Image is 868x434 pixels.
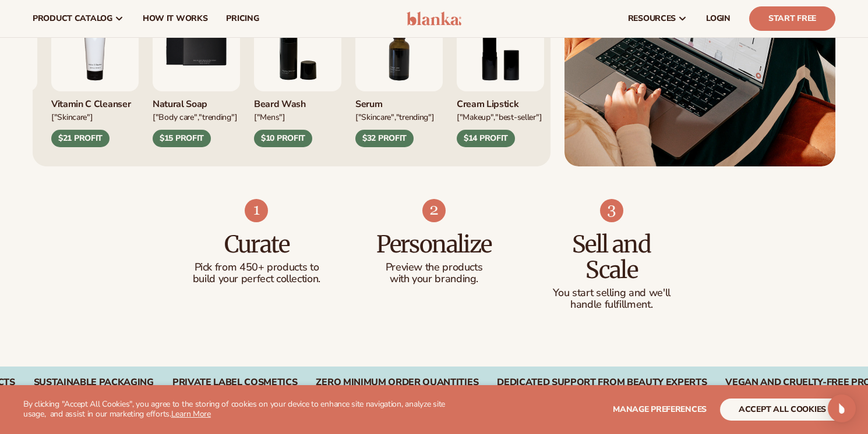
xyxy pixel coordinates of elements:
[355,91,443,111] div: Serum
[254,4,341,91] img: Foaming beard wash.
[51,111,139,123] div: ["Skincare"]
[457,111,544,123] div: ["MAKEUP","BEST-SELLER"]
[628,14,676,23] span: resources
[153,4,240,91] img: Nature bar of soap.
[497,377,707,388] div: DEDICATED SUPPORT FROM BEAUTY EXPERTS
[369,262,500,273] p: Preview the products
[720,399,845,421] button: accept all cookies
[51,4,139,147] div: 4 / 9
[143,14,208,23] span: How It Works
[153,91,240,111] div: Natural Soap
[153,111,240,123] div: ["BODY Care","TRENDING"]
[422,199,446,222] img: Shopify Image 8
[546,299,677,311] p: handle fulfillment.
[153,130,211,147] div: $15 PROFIT
[51,91,139,111] div: Vitamin C Cleanser
[457,130,515,147] div: $14 PROFIT
[51,4,139,91] img: Vitamin c cleanser.
[34,377,154,388] div: SUSTAINABLE PACKAGING
[355,111,443,123] div: ["SKINCARE","TRENDING"]
[749,6,835,31] a: Start Free
[51,130,110,147] div: $21 PROFIT
[369,232,500,257] h3: Personalize
[23,400,466,419] p: By clicking "Accept All Cookies", you agree to the storing of cookies on your device to enhance s...
[191,262,322,285] p: Pick from 450+ products to build your perfect collection.
[226,14,259,23] span: pricing
[407,12,462,26] img: logo
[369,273,500,285] p: with your branding.
[546,287,677,299] p: You start selling and we'll
[355,130,414,147] div: $32 PROFIT
[457,91,544,111] div: Cream Lipstick
[546,232,677,283] h3: Sell and Scale
[254,130,312,147] div: $10 PROFIT
[355,4,443,91] img: Collagen and retinol serum.
[245,199,268,222] img: Shopify Image 7
[191,232,322,257] h3: Curate
[457,4,544,147] div: 8 / 9
[254,111,341,123] div: ["mens"]
[355,4,443,147] div: 7 / 9
[254,91,341,111] div: Beard Wash
[600,199,623,222] img: Shopify Image 9
[613,404,707,415] span: Manage preferences
[613,399,707,421] button: Manage preferences
[33,14,112,23] span: product catalog
[457,4,544,91] img: Luxury cream lipstick.
[171,408,211,419] a: Learn More
[153,4,240,147] div: 5 / 9
[828,394,856,422] div: Open Intercom Messenger
[172,377,298,388] div: PRIVATE LABEL COSMETICS
[316,377,478,388] div: ZERO MINIMUM ORDER QUANTITIES
[254,4,341,147] div: 6 / 9
[706,14,731,23] span: LOGIN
